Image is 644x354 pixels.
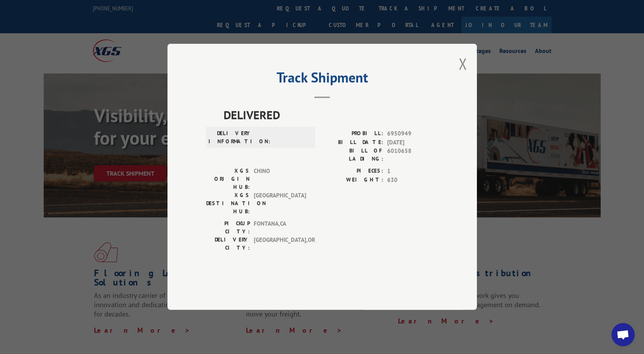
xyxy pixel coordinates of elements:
label: PICKUP CITY: [206,220,250,236]
span: [DATE] [387,138,438,147]
label: XGS ORIGIN HUB: [206,167,250,192]
label: BILL OF LADING: [322,147,383,163]
button: Close modal [459,53,467,74]
label: PIECES: [322,167,383,176]
label: DELIVERY CITY: [206,236,250,252]
span: 6950949 [387,130,438,139]
label: XGS DESTINATION HUB: [206,192,250,216]
span: [GEOGRAPHIC_DATA] , OR [254,236,306,252]
h2: Track Shipment [206,72,438,87]
span: FONTANA , CA [254,220,306,236]
label: WEIGHT: [322,176,383,185]
label: PROBILL: [322,130,383,139]
span: 1 [387,167,438,176]
span: DELIVERED [224,106,438,124]
label: BILL DATE: [322,138,383,147]
label: DELIVERY INFORMATION: [208,130,252,146]
span: 630 [387,176,438,185]
a: Open chat [612,323,635,346]
span: [GEOGRAPHIC_DATA] [254,192,306,216]
span: 6010658 [387,147,438,163]
span: CHINO [254,167,306,192]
